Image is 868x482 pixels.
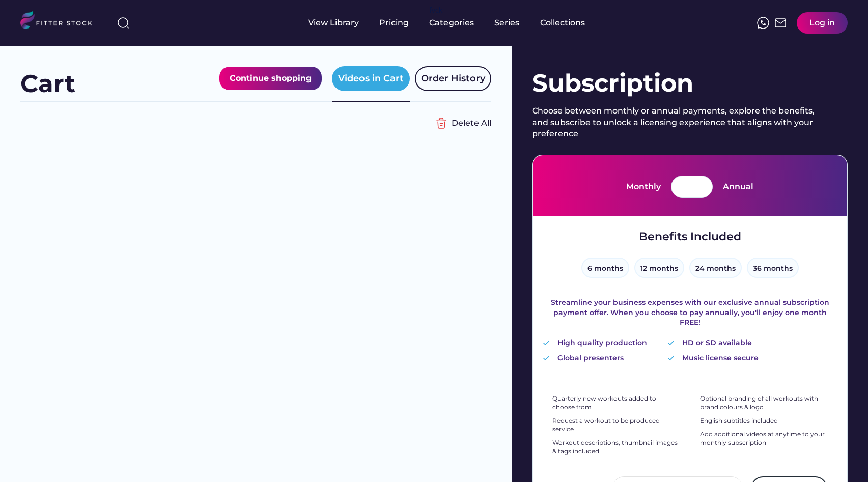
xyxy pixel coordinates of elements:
[689,258,742,278] button: 24 months
[540,17,585,29] div: Collections
[809,17,835,29] div: Log in
[557,338,647,348] div: High quality production
[532,105,822,139] div: Choose between monthly or annual payments, explore the benefits, and subscribe to unlock a licens...
[667,356,675,360] img: Vector%20%282%29.svg
[543,298,837,328] div: Streamline your business expenses with our exclusive annual subscription payment offer. When you ...
[494,17,520,29] div: Series
[421,72,485,85] div: Order History
[552,439,680,456] div: Workout descriptions, thumbnail images & tags included
[581,258,629,278] button: 6 months
[552,417,680,434] div: Request a workout to be produced service
[774,17,787,29] img: Frame%2051.svg
[543,341,550,345] img: Vector%20%282%29.svg
[532,66,848,100] div: Subscription
[308,17,359,29] div: View Library
[700,430,827,447] div: Add additional videos at anytime to your monthly subscription
[557,353,624,363] div: Global presenters
[543,356,550,360] img: Vector%20%282%29.svg
[429,5,442,15] div: fvck
[667,341,675,345] img: Vector%20%282%29.svg
[626,181,661,192] div: Monthly
[20,67,75,101] div: Cart
[639,229,741,245] div: Benefits Included
[429,17,474,29] div: Categories
[431,113,452,133] img: Group%201000002356%20%282%29.svg
[634,258,684,278] button: 12 months
[338,72,404,85] div: Videos in Cart
[452,118,491,129] div: Delete All
[682,353,759,363] div: Music license secure
[552,394,680,412] div: Quarterly new workouts added to choose from
[230,72,312,85] div: Continue shopping
[723,181,753,192] div: Annual
[757,17,769,29] img: meteor-icons_whatsapp%20%281%29.svg
[747,258,799,278] button: 36 months
[379,17,409,29] div: Pricing
[20,11,101,32] img: LOGO.svg
[117,17,129,29] img: search-normal%203.svg
[700,394,827,412] div: Optional branding of all workouts with brand colours & logo
[682,338,752,348] div: HD or SD available
[700,417,778,426] div: English subtitles included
